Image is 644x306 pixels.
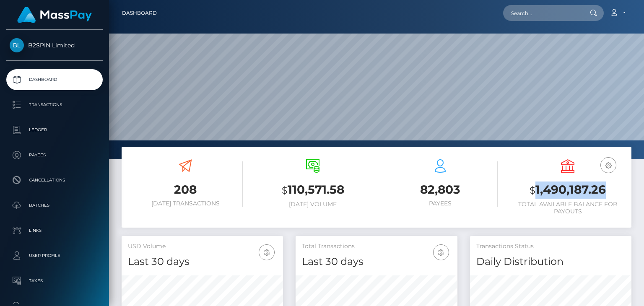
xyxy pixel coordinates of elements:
[6,195,103,216] a: Batches
[10,275,99,287] p: Taxes
[128,182,243,198] h3: 208
[128,254,277,269] h4: Last 30 days
[6,69,103,90] a: Dashboard
[6,145,103,166] a: Payees
[6,270,103,291] a: Taxes
[10,99,99,111] p: Transactions
[10,73,99,86] p: Dashboard
[10,199,99,212] p: Batches
[6,245,103,266] a: User Profile
[6,41,103,49] span: B2SPIN Limited
[6,170,103,191] a: Cancellations
[255,201,370,208] h6: [DATE] Volume
[128,242,277,251] h5: USD Volume
[510,182,625,199] h3: 1,490,187.26
[10,124,99,136] p: Ledger
[6,119,103,140] a: Ledger
[255,182,370,199] h3: 110,571.58
[510,201,625,215] h6: Total Available Balance for Payouts
[282,184,288,196] small: $
[6,94,103,115] a: Transactions
[122,4,157,22] a: Dashboard
[476,242,625,251] h5: Transactions Status
[383,182,498,198] h3: 82,803
[302,242,451,251] h5: Total Transactions
[10,224,99,237] p: Links
[10,38,24,52] img: B2SPIN Limited
[530,184,535,196] small: $
[476,254,625,269] h4: Daily Distribution
[302,254,451,269] h4: Last 30 days
[10,149,99,161] p: Payees
[128,200,243,207] h6: [DATE] Transactions
[503,5,582,21] input: Search...
[10,249,99,262] p: User Profile
[383,200,498,207] h6: Payees
[10,174,99,187] p: Cancellations
[17,7,92,23] img: MassPay Logo
[6,220,103,241] a: Links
